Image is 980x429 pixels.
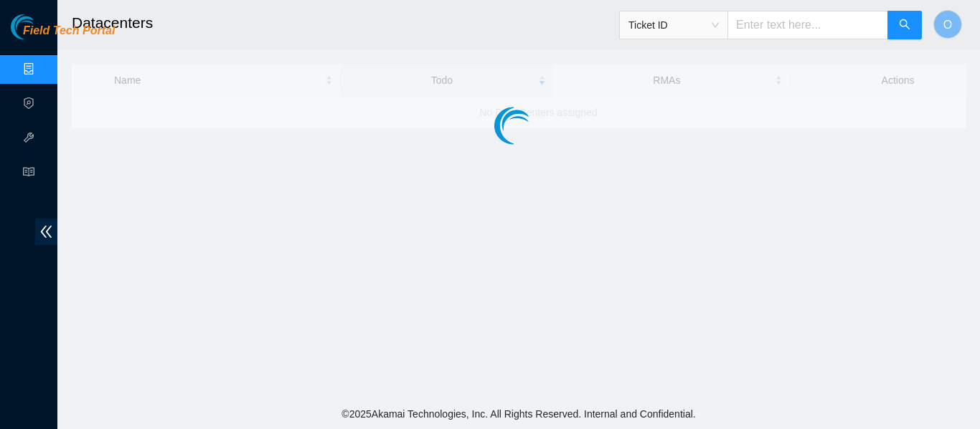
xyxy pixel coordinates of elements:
input: Enter text here... [727,11,888,39]
button: O [933,10,962,39]
span: search [899,19,910,32]
footer: © 2025 Akamai Technologies, Inc. All Rights Reserved. Internal and Confidential. [57,399,980,429]
span: double-left [35,218,57,245]
span: read [23,160,34,188]
img: Akamai Technologies [11,14,72,39]
a: Akamai TechnologiesField Tech Portal [11,26,115,44]
span: O [943,16,952,34]
button: search [887,11,922,39]
span: Field Tech Portal [23,24,115,38]
span: Ticket ID [628,14,719,36]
